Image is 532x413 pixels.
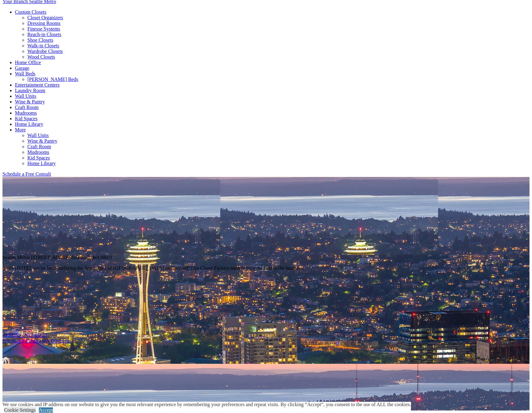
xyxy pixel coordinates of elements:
a: Wood Closets [27,54,55,59]
a: Wine & Pantry [27,138,57,144]
a: Click Get Directions to get location on google map [42,338,72,344]
a: Accept [39,407,53,413]
a: Mudrooms [27,150,49,155]
a: Home Library [27,161,56,166]
span: Bothell, WA 98011 [76,255,113,260]
a: More menu text will display only on big screen [15,127,26,132]
a: Laundry Room [15,88,45,93]
a: Closet Organizers [27,15,63,20]
a: Mudrooms [15,110,37,116]
a: Schedule a Consult [2,338,41,344]
a: Garage [15,65,29,71]
a: Walk-in Closets [27,43,59,48]
a: Home Office [15,60,41,65]
a: [PHONE_NUMBER] [4,333,47,338]
a: Craft Room [15,105,39,110]
a: Cookie Settings [4,407,36,413]
a: Schedule a Free Consult (opens a dropdown menu) [2,171,51,177]
a: Custom Closets [15,9,46,15]
a: Shoe Closets [27,37,53,43]
a: Entertainment Centers [15,82,60,88]
a: Home Library [15,121,43,127]
div: We use cookies and IP address on our website to give you the most relevant experience by remember... [2,402,411,407]
a: Wall Units [15,93,36,99]
a: Kid Spaces [15,116,37,121]
a: Kid Spaces [27,155,50,160]
a: [PERSON_NAME] Beds [27,77,78,82]
em: [STREET_ADDRESS] [31,255,113,260]
span: Seattle Metro [2,255,30,260]
a: Dressing Rooms [27,21,60,26]
p: Since [DATE], we’ve been outfitting the fine homes of [GEOGRAPHIC_DATA] and beyond! Our Closet Fa... [2,265,530,271]
a: Finesse Systems [27,26,60,31]
a: Reach-in Closets [27,32,61,37]
a: Wall Beds [15,71,35,76]
a: Wine & Pantry [15,99,45,104]
a: Craft Room [27,144,51,149]
a: Wardrobe Closets [27,49,63,54]
a: Wall Units [27,133,49,138]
